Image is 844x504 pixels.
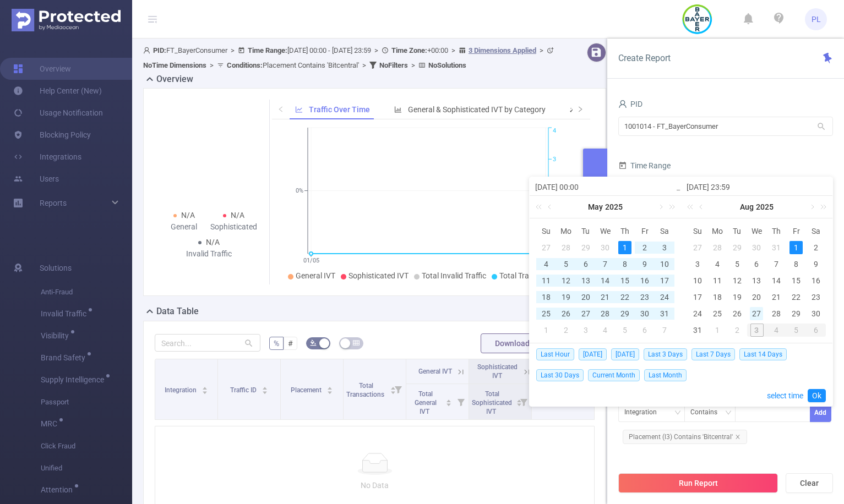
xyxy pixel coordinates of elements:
div: 28 [711,241,724,254]
td: August 18, 2025 [707,289,727,305]
a: Ok [808,389,826,402]
div: 30 [638,307,651,320]
div: 23 [638,291,651,304]
span: Last 14 Days [739,348,787,360]
div: 19 [559,291,573,304]
div: 8 [618,258,631,271]
tspan: 01/05 [303,257,319,264]
i: Filter menu [390,359,406,419]
td: August 27, 2025 [747,305,767,322]
span: > [227,46,238,54]
div: 25 [711,307,724,320]
span: > [536,46,547,54]
div: 27 [540,241,553,254]
tspan: 4 [553,128,556,135]
td: May 14, 2025 [596,272,616,289]
td: May 16, 2025 [635,272,655,289]
div: 18 [540,291,553,304]
span: General IVT [418,368,452,375]
td: August 13, 2025 [747,272,767,289]
div: 27 [750,307,763,320]
td: May 9, 2025 [635,256,655,272]
div: 4 [540,258,553,271]
a: 2025 [604,196,624,218]
td: May 10, 2025 [655,256,674,272]
div: Integration [624,403,665,421]
div: 10 [691,274,704,287]
td: April 29, 2025 [576,239,596,256]
td: August 30, 2025 [806,305,826,322]
td: August 19, 2025 [727,289,747,305]
span: Traffic Over Time [309,105,370,114]
td: September 4, 2025 [766,322,786,338]
div: 16 [809,274,823,287]
div: 12 [731,274,744,287]
div: 3 [691,258,704,271]
td: July 30, 2025 [747,239,767,256]
div: 11 [711,274,724,287]
span: PL [812,8,821,30]
a: 2025 [755,196,775,218]
span: PID [618,100,642,108]
th: Thu [766,223,786,239]
input: Search... [155,334,260,352]
i: icon: down [725,409,732,417]
div: 6 [638,324,651,337]
td: September 1, 2025 [707,322,727,338]
th: Wed [596,223,616,239]
div: 30 [750,241,763,254]
div: 29 [579,241,592,254]
td: July 28, 2025 [707,239,727,256]
div: 13 [579,274,592,287]
span: Fr [786,226,806,236]
td: May 3, 2025 [655,239,674,256]
th: Fri [786,223,806,239]
span: N/A [206,238,220,246]
div: 29 [731,241,744,254]
u: 3 Dimensions Applied [469,46,536,54]
td: September 6, 2025 [806,322,826,338]
th: Thu [615,223,635,239]
td: May 8, 2025 [615,256,635,272]
th: Sat [806,223,826,239]
td: August 7, 2025 [766,256,786,272]
span: Supply Intelligence [41,376,108,384]
div: 5 [618,324,631,337]
span: We [747,226,767,236]
span: Sophisticated IVT [477,363,518,380]
div: Invalid Traffic [184,248,233,260]
span: Brand Safety [41,354,89,361]
span: Passport [41,391,132,413]
th: Sun [688,223,707,239]
button: Add [810,403,831,422]
a: Overview [13,58,71,80]
div: Sophisticated [209,221,258,233]
a: Last year (Control + left) [533,196,548,218]
td: July 31, 2025 [766,239,786,256]
div: 21 [598,291,612,304]
th: Fri [635,223,655,239]
span: Last 30 Days [536,369,584,381]
td: August 28, 2025 [766,305,786,322]
span: Anti-Fraud [41,281,132,303]
td: August 31, 2025 [688,322,707,338]
div: 13 [750,274,763,287]
div: 3 [658,241,671,254]
span: Sa [655,226,674,236]
a: Next month (PageDown) [807,196,816,218]
td: September 3, 2025 [747,322,767,338]
span: Time Range [618,161,671,170]
th: Mon [556,223,576,239]
td: May 23, 2025 [635,289,655,305]
span: Su [688,226,707,236]
h2: Overview [156,73,193,86]
button: Download PDF [481,333,560,353]
td: May 6, 2025 [576,256,596,272]
span: Last 3 Days [644,348,687,360]
td: August 2, 2025 [806,239,826,256]
td: May 1, 2025 [615,239,635,256]
td: August 22, 2025 [786,289,806,305]
span: Visibility [41,332,73,339]
a: Reports [40,192,67,214]
div: 14 [770,274,783,287]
